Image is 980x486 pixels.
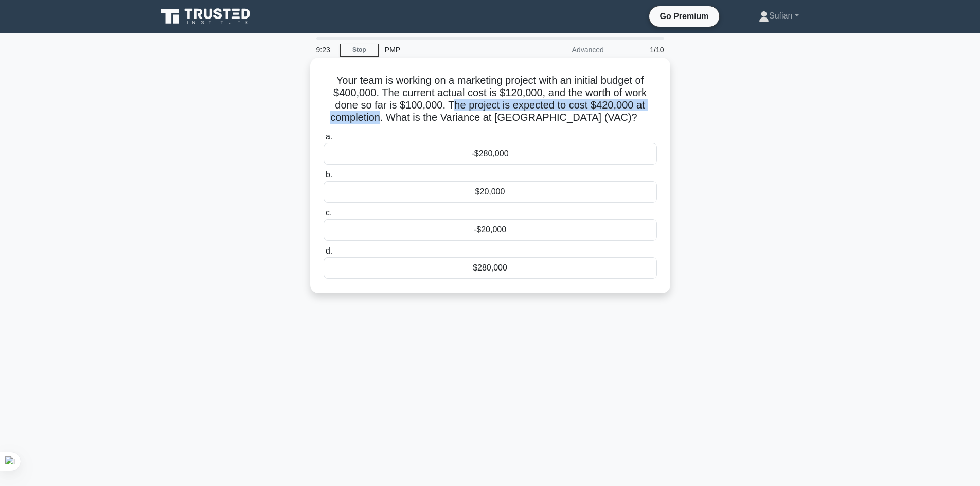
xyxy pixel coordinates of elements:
[326,246,332,255] span: d.
[326,170,332,179] span: b.
[653,10,715,23] a: Go Premium
[520,40,610,60] div: Advanced
[340,44,379,57] a: Stop
[323,74,658,124] h5: Your team is working on a marketing project with an initial budget of $400,000. The current actua...
[324,143,657,165] div: -$280,000
[734,6,823,26] a: Sufian
[610,40,670,60] div: 1/10
[324,257,657,279] div: $280,000
[310,40,340,60] div: 9:23
[379,40,520,60] div: PMP
[324,181,657,203] div: $20,000
[324,219,657,241] div: -$20,000
[326,132,332,141] span: a.
[326,208,332,217] span: c.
